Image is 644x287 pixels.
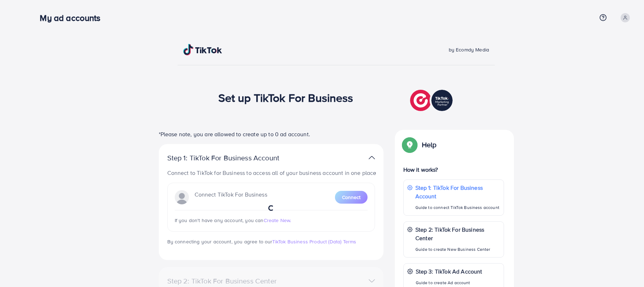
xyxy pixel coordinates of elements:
[159,130,383,138] p: *Please note, you are allowed to create up to 0 ad account.
[415,225,500,242] p: Step 2: TikTok For Business Center
[410,88,454,113] img: TikTok partner
[40,13,106,23] h3: My ad accounts
[167,154,302,162] p: Step 1: TikTok For Business Account
[415,245,500,254] p: Guide to create New Business Center
[422,140,437,149] p: Help
[415,203,500,212] p: Guide to connect TikTok Business account
[218,91,353,104] h1: Set up TikTok For Business
[403,165,504,174] p: How it works?
[449,46,489,53] span: by Ecomdy Media
[415,183,500,200] p: Step 1: TikTok For Business Account
[403,138,416,151] img: Popup guide
[183,44,222,55] img: TikTok
[416,267,482,276] p: Step 3: TikTok Ad Account
[416,278,482,287] p: Guide to create Ad account
[369,153,375,163] img: TikTok partner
